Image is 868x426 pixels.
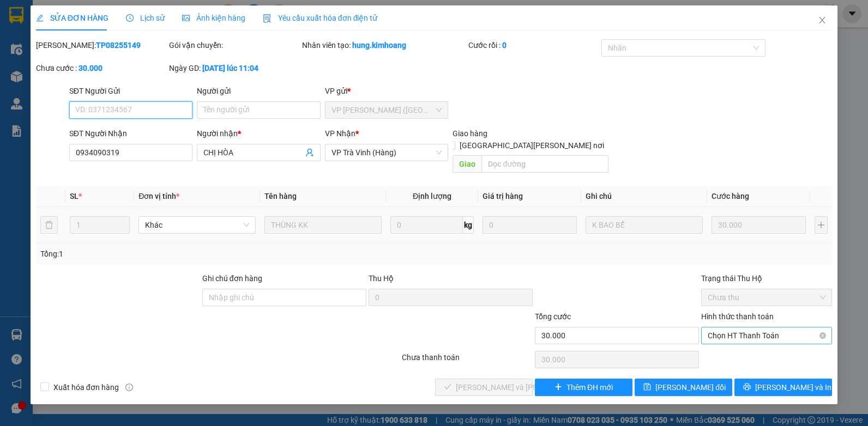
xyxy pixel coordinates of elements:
span: printer [743,383,751,392]
b: hung.kimhoang [352,41,406,50]
img: icon [263,14,272,23]
span: info-circle [125,384,133,391]
span: 0379865955 - [4,59,75,69]
span: close [818,16,827,25]
span: plus [554,383,562,392]
input: Ghi chú đơn hàng [202,289,366,306]
span: Thêm ĐH mới [566,381,613,393]
span: VP Tiểu Cần [31,47,79,57]
div: Ngày GD: [169,62,300,74]
span: VP Nhận [325,129,355,138]
div: Nhân viên tạo: [302,39,466,51]
button: plusThêm ĐH mới [535,379,632,396]
span: Giao hàng [453,129,487,138]
span: Thu Hộ [369,274,394,283]
div: Chưa cước : [36,62,167,74]
b: 0 [502,41,507,50]
b: 30.000 [79,64,103,72]
span: Tổng cước [535,312,571,321]
span: Cước hàng [712,192,749,200]
span: Định lượng [413,192,451,200]
span: Chọn HT Thanh Toán [708,327,825,344]
span: GIAO: [4,71,26,81]
span: VP [PERSON_NAME] ([GEOGRAPHIC_DATA]) - [4,21,101,42]
input: Dọc đường [481,155,608,173]
div: Người nhận [197,127,321,139]
span: Đơn vị tính [138,192,179,200]
span: VP Trần Phú (Hàng) [331,102,442,118]
button: printer[PERSON_NAME] và In [734,379,832,396]
span: Lịch sử [126,14,165,22]
b: TP08255149 [96,41,141,50]
div: SĐT Người Nhận [69,127,193,139]
span: Xuất hóa đơn hàng [49,381,123,393]
label: Ghi chú đơn hàng [202,274,262,283]
span: VP Trà Vinh (Hàng) [331,144,442,161]
div: SĐT Người Gửi [69,85,193,97]
strong: BIÊN NHẬN GỬI HÀNG [37,6,126,16]
th: Ghi chú [581,186,707,207]
span: [PERSON_NAME] và In [755,381,831,393]
span: user-add [305,148,314,157]
span: Khác [145,217,249,233]
span: kg [463,216,474,234]
span: save [643,383,651,392]
b: [DATE] lúc 11:04 [202,64,258,72]
span: LAN [58,59,75,69]
span: [PERSON_NAME] đổi [655,381,726,393]
span: [GEOGRAPHIC_DATA][PERSON_NAME] nơi [455,139,608,151]
span: close-circle [819,332,826,339]
span: Giá trị hàng [483,192,523,200]
div: Tổng: 1 [40,248,336,260]
input: 0 [712,216,806,234]
div: VP gửi [325,85,449,97]
input: VD: Bàn, Ghế [264,216,382,234]
span: SL [70,192,79,200]
input: 0 [483,216,577,234]
span: picture [182,14,190,22]
button: check[PERSON_NAME] và [PERSON_NAME] hàng [435,379,533,396]
span: Yêu cầu xuất hóa đơn điện tử [263,14,378,22]
div: Gói vận chuyển: [169,39,300,51]
div: Người gửi [197,85,321,97]
span: SỬA ĐƠN HÀNG [36,14,108,22]
span: Giao [453,155,481,173]
div: Chưa thanh toán [401,351,534,370]
label: Hình thức thanh toán [701,312,774,321]
button: delete [40,216,58,234]
span: Chưa thu [708,289,825,306]
input: Ghi Chú [586,216,703,234]
button: Close [807,5,837,36]
span: clock-circle [126,14,134,22]
button: plus [815,216,828,234]
div: [PERSON_NAME]: [36,39,167,51]
button: save[PERSON_NAME] đổi [635,379,732,396]
span: Ảnh kiện hàng [182,14,245,22]
span: Tên hàng [264,192,297,200]
div: Cước rồi : [468,39,599,51]
p: NHẬN: [4,47,159,57]
span: edit [36,14,44,22]
div: Trạng thái Thu Hộ [701,272,832,284]
p: GỬI: [4,21,159,42]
